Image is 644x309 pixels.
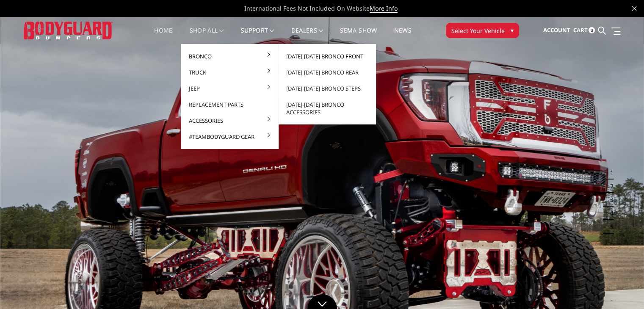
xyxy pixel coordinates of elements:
[185,48,275,64] a: Bronco
[573,19,595,42] a: Cart 0
[282,64,373,80] a: [DATE]-[DATE] Bronco Rear
[185,64,275,80] a: Truck
[24,22,113,39] img: BODYGUARD BUMPERS
[185,97,275,113] a: Replacement Parts
[605,220,614,234] button: 5 of 5
[605,166,614,179] button: 1 of 5
[446,23,519,38] button: Select Your Vehicle
[291,28,323,44] a: Dealers
[282,80,373,97] a: [DATE]-[DATE] Bronco Steps
[185,80,275,97] a: Jeep
[282,48,373,64] a: [DATE]-[DATE] Bronco Front
[605,179,614,193] button: 2 of 5
[185,113,275,129] a: Accessories
[307,294,337,309] a: Click to Down
[451,26,505,35] span: Select Your Vehicle
[511,26,514,35] span: ▾
[190,28,224,44] a: shop all
[340,28,377,44] a: SEMA Show
[573,26,587,34] span: Cart
[543,26,570,34] span: Account
[241,28,274,44] a: Support
[394,28,411,44] a: News
[589,27,595,33] span: 0
[370,4,398,13] a: More Info
[154,28,172,44] a: Home
[543,19,570,42] a: Account
[185,129,275,145] a: #TeamBodyguard Gear
[605,207,614,220] button: 4 of 5
[282,97,373,120] a: [DATE]-[DATE] Bronco Accessories
[605,193,614,207] button: 3 of 5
